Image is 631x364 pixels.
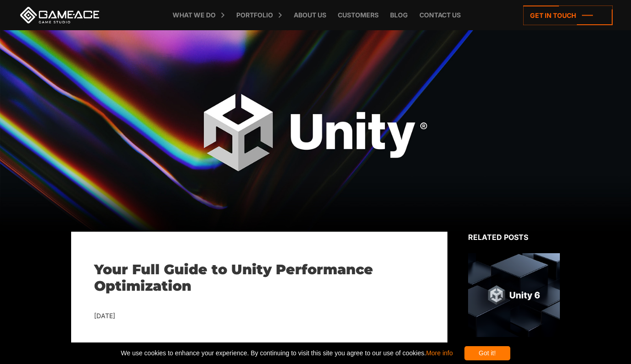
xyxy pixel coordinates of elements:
[523,5,613,25] a: Get in touch
[121,346,452,360] span: We use cookies to enhance your experience. By continuing to visit this site you agree to our use ...
[468,253,560,337] img: Related
[426,349,452,357] a: More info
[464,346,510,360] div: Got it!
[94,310,424,322] div: [DATE]
[468,232,560,243] div: Related posts
[94,261,424,294] h1: Your Full Guide to Unity Performance Optimization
